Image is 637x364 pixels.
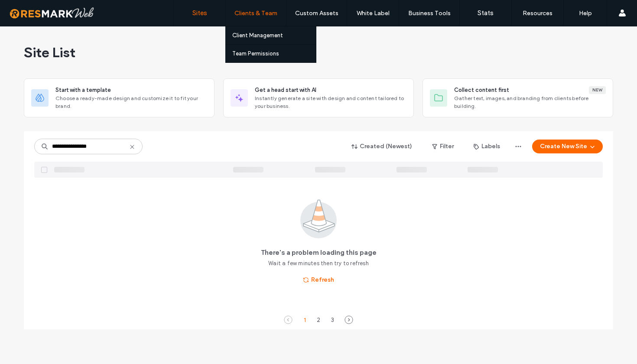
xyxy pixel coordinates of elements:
[232,32,283,39] label: Client Management
[422,78,613,117] div: Collect content firstNewGather text, images, and branding from clients before building.
[192,9,207,17] label: Sites
[24,44,75,61] span: Site List
[466,140,508,153] button: Labels
[478,9,494,17] label: Stats
[454,86,509,94] span: Collect content first
[20,6,38,14] span: Help
[532,140,603,153] button: Create New Site
[344,140,420,153] button: Created (Newest)
[261,248,377,257] span: There's a problem loading this page
[223,78,414,117] div: Get a head start with AIInstantly generate a site with design and content tailored to your business.
[268,259,369,268] span: Wait a few minutes then try to refresh
[589,86,606,94] div: New
[232,26,316,44] a: Client Management
[313,315,324,325] div: 2
[423,140,462,153] button: Filter
[234,10,277,17] label: Clients & Team
[579,10,592,17] label: Help
[327,315,338,325] div: 3
[24,78,214,117] div: Start with a templateChoose a ready-made design and customize it to fit your brand.
[523,10,552,17] label: Resources
[454,94,606,110] span: Gather text, images, and branding from clients before building.
[296,273,342,287] button: Refresh
[255,94,406,110] span: Instantly generate a site with design and content tailored to your business.
[55,94,207,110] span: Choose a ready-made design and customize it to fit your brand.
[295,10,338,17] label: Custom Assets
[357,10,390,17] label: White Label
[299,315,310,325] div: 1
[255,86,316,94] span: Get a head start with AI
[55,86,111,94] span: Start with a template
[232,45,316,62] a: Team Permissions
[232,50,279,57] label: Team Permissions
[408,10,451,17] label: Business Tools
